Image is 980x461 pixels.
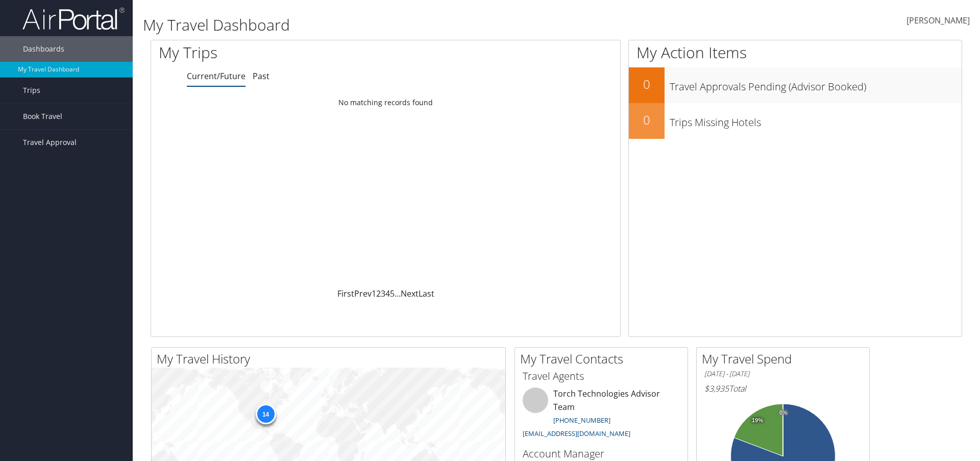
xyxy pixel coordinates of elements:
a: 3 [381,288,385,299]
h2: My Travel History [157,350,505,368]
h1: My Travel Dashboard [143,14,694,36]
h3: Account Manager [523,447,680,461]
a: First [337,288,354,299]
img: airportal-logo.png [22,7,125,31]
a: [EMAIL_ADDRESS][DOMAIN_NAME] [523,429,630,438]
span: … [395,288,401,299]
span: Dashboards [23,36,64,62]
a: [PHONE_NUMBER] [553,416,610,425]
h6: [DATE] - [DATE] [704,369,862,379]
a: 5 [390,288,395,299]
tspan: 19% [752,417,763,423]
h1: My Trips [159,42,417,63]
td: No matching records found [151,93,620,112]
a: Past [253,70,269,82]
h2: 0 [629,76,665,93]
a: 0Travel Approvals Pending (Advisor Booked) [629,67,962,103]
h3: Trips Missing Hotels [670,110,962,130]
h6: Total [704,383,862,394]
h2: 0 [629,111,665,129]
h2: My Travel Contacts [520,350,688,368]
a: [PERSON_NAME] [906,5,970,37]
a: 4 [385,288,390,299]
span: Travel Approval [23,130,77,155]
a: Current/Future [187,70,246,82]
h2: My Travel Spend [702,350,869,368]
h3: Travel Agents [523,369,680,383]
tspan: 0% [779,409,788,416]
h3: Travel Approvals Pending (Advisor Booked) [670,75,962,94]
a: 1 [372,288,376,299]
span: $3,935 [704,383,729,394]
a: 2 [376,288,381,299]
a: 0Trips Missing Hotels [629,103,962,139]
div: 14 [255,404,276,424]
h1: My Action Items [629,42,962,63]
span: [PERSON_NAME] [906,15,970,26]
a: Prev [354,288,372,299]
span: Trips [23,78,40,103]
li: Torch Technologies Advisor Team [518,387,685,442]
span: Book Travel [23,104,62,129]
a: Next [401,288,419,299]
a: Last [419,288,434,299]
